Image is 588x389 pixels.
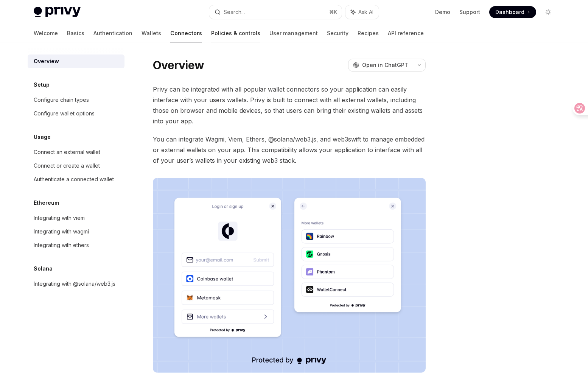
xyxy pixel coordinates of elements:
a: Integrating with @solana/web3.js [28,277,124,291]
div: Integrating with viem [34,213,85,223]
div: Configure wallet options [34,109,95,118]
img: Connectors3 [153,178,426,373]
a: Configure chain types [28,93,124,107]
a: Configure wallet options [28,107,124,120]
div: Integrating with ethers [34,241,89,250]
a: Integrating with viem [28,211,124,225]
h5: Usage [34,132,51,142]
a: Wallets [142,24,161,42]
div: Search... [224,8,245,17]
span: Ask AI [358,8,373,16]
a: Authenticate a connected wallet [28,173,124,186]
button: Open in ChatGPT [348,59,413,72]
a: Demo [435,8,450,16]
button: Ask AI [345,5,379,19]
span: ⌘ K [329,9,337,15]
a: Integrating with wagmi [28,225,124,238]
a: Recipes [358,24,379,42]
a: Security [327,24,348,42]
a: Overview [28,54,124,68]
a: Support [459,8,480,16]
div: Overview [34,57,59,66]
div: Authenticate a connected wallet [34,175,114,184]
h5: Solana [34,264,53,273]
a: API reference [388,24,424,42]
h5: Ethereum [34,198,59,207]
img: light logo [34,7,81,17]
a: Authentication [93,24,132,42]
span: Open in ChatGPT [362,61,408,69]
a: Basics [67,24,84,42]
a: Integrating with ethers [28,238,124,252]
button: Toggle dark mode [542,6,554,18]
button: Search...⌘K [209,5,342,19]
div: Connect an external wallet [34,148,100,157]
a: Welcome [34,24,58,42]
div: Connect or create a wallet [34,161,100,170]
a: Connectors [170,24,202,42]
a: Connect or create a wallet [28,159,124,173]
div: Configure chain types [34,95,89,104]
div: Integrating with wagmi [34,227,89,236]
a: User management [269,24,318,42]
h5: Setup [34,80,50,89]
span: Privy can be integrated with all popular wallet connectors so your application can easily interfa... [153,84,426,126]
span: You can integrate Wagmi, Viem, Ethers, @solana/web3.js, and web3swift to manage embedded or exter... [153,134,426,166]
span: Dashboard [495,8,524,16]
h1: Overview [153,58,204,72]
a: Dashboard [489,6,536,18]
a: Connect an external wallet [28,145,124,159]
div: Integrating with @solana/web3.js [34,279,115,288]
a: Policies & controls [211,24,260,42]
